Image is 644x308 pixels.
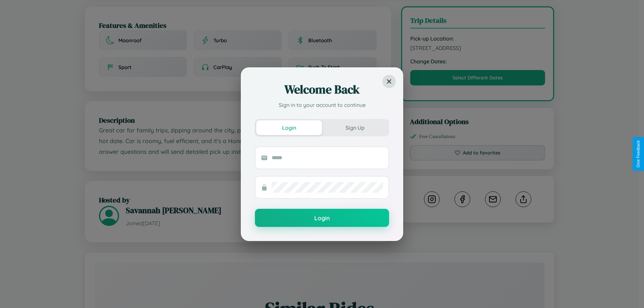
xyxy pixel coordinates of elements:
[255,101,389,109] p: Sign in to your account to continue
[256,120,322,135] button: Login
[636,140,641,168] div: Give Feedback
[255,81,389,98] h2: Welcome Back
[322,120,388,135] button: Sign Up
[255,209,389,227] button: Login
